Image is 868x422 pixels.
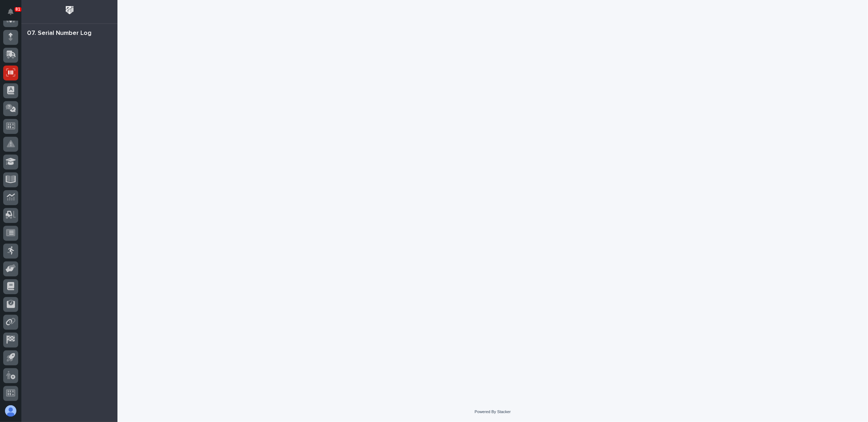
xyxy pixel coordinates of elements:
img: Workspace Logo [63,4,76,17]
div: 07. Serial Number Log [27,30,91,37]
p: 81 [16,7,20,12]
button: users-avatar [3,403,18,418]
button: Notifications [3,4,18,19]
div: Notifications81 [9,9,18,20]
a: Powered By Stacker [475,410,511,414]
